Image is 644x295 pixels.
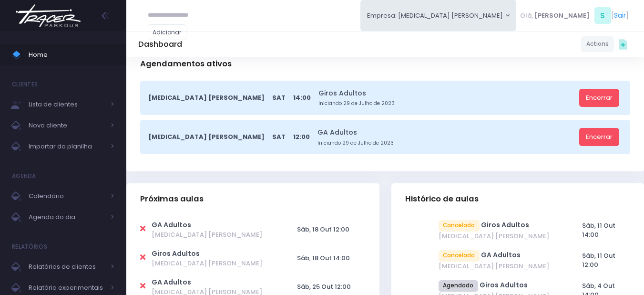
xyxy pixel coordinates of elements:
[12,167,36,186] h4: Agenda
[439,232,564,241] span: [MEDICAL_DATA] [PERSON_NAME]
[297,225,349,234] span: Sáb, 18 Out 12:00
[582,251,615,270] span: Sáb, 11 Out 12:00
[579,89,619,107] a: Encerrar
[29,261,105,273] span: Relatórios de clientes
[439,262,564,271] span: [MEDICAL_DATA] [PERSON_NAME]
[29,282,105,294] span: Relatório experimentais
[405,194,479,204] span: Histórico de aulas
[29,190,105,202] span: Calendário
[439,280,479,292] span: Agendado
[297,282,351,291] span: Sáb, 25 Out 12:00
[29,49,114,61] span: Home
[594,7,611,24] span: S
[439,250,480,262] span: Cancelado
[293,132,310,142] span: 12:00
[581,36,614,52] a: Actions
[29,119,105,132] span: Novo cliente
[480,280,528,290] a: Giros Adultos
[12,237,47,256] h4: Relatórios
[520,11,533,21] span: Olá,
[614,35,632,53] div: Quick actions
[152,277,191,287] a: GA Adultos
[481,220,529,230] a: Giros Adultos
[439,220,480,232] span: Cancelado
[29,140,105,153] span: Importar da planilha
[138,40,182,49] h5: Dashboard
[272,93,286,103] span: Sat
[481,250,521,260] a: GA Adultos
[148,93,265,103] span: [MEDICAL_DATA] [PERSON_NAME]
[293,93,311,103] span: 14:00
[152,230,277,240] span: [MEDICAL_DATA] [PERSON_NAME]
[516,5,632,26] div: [ ]
[534,11,590,21] span: [PERSON_NAME]
[140,194,204,204] span: Próximas aulas
[29,211,105,223] span: Agenda do dia
[318,100,576,107] small: Iniciando 29 de Julho de 2023
[29,98,105,111] span: Lista de clientes
[582,221,615,240] span: Sáb, 11 Out 14:00
[148,24,187,40] a: Adicionar
[272,132,286,142] span: Sat
[152,249,200,258] a: Giros Adultos
[297,253,350,263] span: Sáb, 18 Out 14:00
[140,50,232,77] h3: Agendamentos ativos
[579,128,619,146] a: Encerrar
[148,132,265,142] span: [MEDICAL_DATA] [PERSON_NAME]
[152,259,277,268] span: [MEDICAL_DATA] [PERSON_NAME]
[317,139,576,147] small: Iniciando 29 de Julho de 2023
[317,127,576,137] a: GA Adultos
[152,220,191,230] a: GA Adultos
[12,75,38,94] h4: Clientes
[614,11,626,21] a: Sair
[318,88,576,98] a: Giros Adultos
